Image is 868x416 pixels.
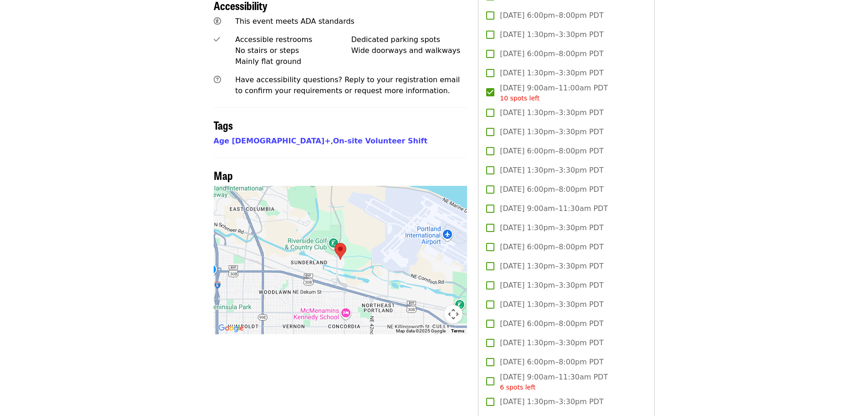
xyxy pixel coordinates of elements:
[500,107,603,118] span: [DATE] 1:30pm–3:30pm PDT
[351,45,467,56] div: Wide doorways and walkways
[500,242,603,253] span: [DATE] 6:00pm–8:00pm PDT
[214,35,220,44] i: check icon
[500,83,608,103] span: [DATE] 9:00am–11:00am PDT
[500,29,603,40] span: [DATE] 1:30pm–3:30pm PDT
[396,328,446,333] span: Map data ©2025 Google
[500,48,603,59] span: [DATE] 6:00pm–8:00pm PDT
[214,137,331,145] a: Age [DEMOGRAPHIC_DATA]+
[500,318,603,329] span: [DATE] 6:00pm–8:00pm PDT
[500,126,603,137] span: [DATE] 1:30pm–3:30pm PDT
[500,396,603,407] span: [DATE] 1:30pm–3:30pm PDT
[500,384,535,391] span: 6 spots left
[216,322,246,334] a: Open this area in Google Maps (opens a new window)
[500,261,603,272] span: [DATE] 1:30pm–3:30pm PDT
[351,34,467,45] div: Dedicated parking spots
[235,75,460,95] span: Have accessibility questions? Reply to your registration email to confirm your requirements or re...
[500,95,539,102] span: 10 spots left
[214,17,221,26] i: universal-access icon
[500,337,603,348] span: [DATE] 1:30pm–3:30pm PDT
[500,357,603,368] span: [DATE] 6:00pm–8:00pm PDT
[235,56,351,67] div: Mainly flat ground
[214,117,233,133] span: Tags
[235,34,351,45] div: Accessible restrooms
[500,10,603,21] span: [DATE] 6:00pm–8:00pm PDT
[500,203,608,214] span: [DATE] 9:00am–11:30am PDT
[500,184,603,195] span: [DATE] 6:00pm–8:00pm PDT
[451,328,464,333] a: Terms (opens in new tab)
[214,167,233,183] span: Map
[500,165,603,176] span: [DATE] 1:30pm–3:30pm PDT
[214,137,333,145] span: ,
[500,299,603,310] span: [DATE] 1:30pm–3:30pm PDT
[500,222,603,233] span: [DATE] 1:30pm–3:30pm PDT
[500,372,608,392] span: [DATE] 9:00am–11:30am PDT
[444,305,462,323] button: Map camera controls
[235,45,351,56] div: No stairs or steps
[216,322,246,334] img: Google
[500,280,603,291] span: [DATE] 1:30pm–3:30pm PDT
[333,137,427,145] a: On-site Volunteer Shift
[500,146,603,157] span: [DATE] 6:00pm–8:00pm PDT
[500,68,603,79] span: [DATE] 1:30pm–3:30pm PDT
[214,75,221,84] i: question-circle icon
[235,17,354,26] span: This event meets ADA standards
